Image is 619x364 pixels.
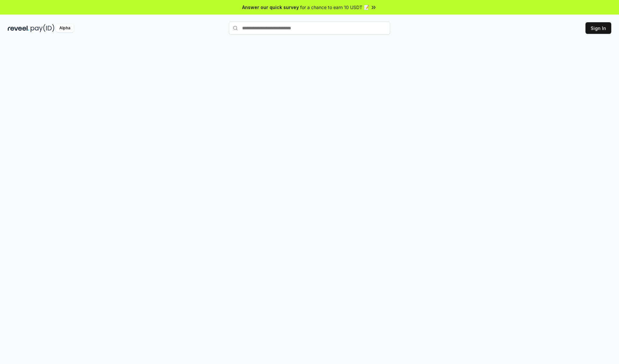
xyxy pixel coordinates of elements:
img: pay_id [31,24,54,32]
span: for a chance to earn 10 USDT 📝 [300,4,369,11]
span: Answer our quick survey [242,4,299,11]
button: Sign In [585,22,611,34]
div: Alpha [56,24,74,32]
img: reveel_dark [8,24,29,32]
